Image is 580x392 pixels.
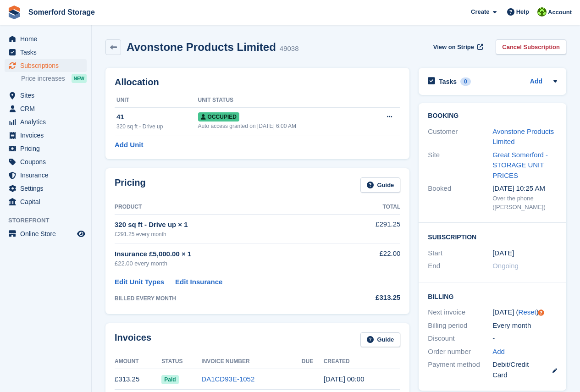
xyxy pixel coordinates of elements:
[20,46,75,59] span: Tasks
[7,6,21,19] img: stora-icon-8386f47178a22dfd0bd8f6a31ec36ba5ce8667c1dd55bd0f319d3a0aa187defe.svg
[428,232,557,241] h2: Subscription
[492,307,557,318] div: [DATE] ( )
[115,259,347,268] div: £22.00 every month
[280,44,299,54] div: 49038
[20,182,75,195] span: Settings
[428,183,492,212] div: Booked
[20,169,75,182] span: Insurance
[5,46,87,59] a: menu
[20,227,75,240] span: Online Store
[115,77,400,88] h2: Allocation
[175,277,222,287] a: Edit Insurance
[324,375,365,383] time: 2025-08-28 23:00:42 UTC
[347,243,401,273] td: £22.00
[115,140,143,150] a: Add Unit
[201,354,302,369] th: Invoice Number
[5,59,87,72] a: menu
[519,308,536,316] a: Reset
[516,7,529,17] span: Help
[20,129,75,142] span: Invoices
[492,194,557,212] div: Over the phone ([PERSON_NAME])
[8,216,91,225] span: Storefront
[21,73,87,83] a: Price increases NEW
[115,93,198,108] th: Unit
[20,142,75,155] span: Pricing
[492,333,557,344] div: -
[116,112,198,122] div: 41
[115,177,146,193] h2: Pricing
[530,77,542,87] a: Add
[5,195,87,208] a: menu
[492,320,557,331] div: Every month
[428,347,492,357] div: Order number
[5,89,87,102] a: menu
[201,375,254,383] a: DA1CD93E-1052
[492,183,557,194] div: [DATE] 10:25 AM
[537,309,545,317] div: Tooltip anchor
[198,93,368,108] th: Unit Status
[20,155,75,168] span: Coupons
[428,333,492,344] div: Discount
[20,89,75,102] span: Sites
[537,7,547,17] img: Michael Llewellen Palmer
[360,332,401,348] a: Guide
[492,347,505,357] a: Add
[5,33,87,45] a: menu
[115,230,347,238] div: £291.25 every month
[428,261,492,271] div: End
[5,129,87,142] a: menu
[5,169,87,182] a: menu
[115,294,347,303] div: BILLED EVERY MONTH
[433,43,474,52] span: View on Stripe
[460,77,471,86] div: 0
[198,122,368,130] div: Auto access granted on [DATE] 6:00 AM
[347,293,401,303] div: £313.25
[428,292,557,301] h2: Billing
[115,249,347,259] div: Insurance £5,000.00 × 1
[20,102,75,115] span: CRM
[21,74,65,83] span: Price increases
[428,307,492,318] div: Next invoice
[115,369,161,390] td: £313.25
[127,41,276,53] h2: Avonstone Products Limited
[20,59,75,72] span: Subscriptions
[492,248,514,259] time: 2024-08-28 23:00:00 UTC
[115,200,347,215] th: Product
[428,320,492,331] div: Billing period
[492,359,557,380] div: Debit/Credit Card
[115,277,164,287] a: Edit Unit Types
[428,248,492,259] div: Start
[76,228,87,239] a: Preview store
[492,127,554,146] a: Avonstone Products Limited
[20,195,75,208] span: Capital
[492,262,519,270] span: Ongoing
[324,354,401,369] th: Created
[161,354,201,369] th: Status
[115,332,151,348] h2: Invoices
[161,375,178,384] span: Paid
[439,77,457,86] h2: Tasks
[548,8,572,17] span: Account
[20,33,75,45] span: Home
[428,359,492,380] div: Payment method
[347,200,401,215] th: Total
[198,112,239,121] span: Occupied
[25,5,99,20] a: Somerford Storage
[360,177,401,193] a: Guide
[471,7,489,17] span: Create
[428,112,557,120] h2: Booking
[5,227,87,240] a: menu
[5,142,87,155] a: menu
[5,182,87,195] a: menu
[430,39,485,55] a: View on Stripe
[5,102,87,115] a: menu
[115,220,347,230] div: 320 sq ft - Drive up × 1
[72,74,87,83] div: NEW
[302,354,324,369] th: Due
[428,150,492,181] div: Site
[115,354,161,369] th: Amount
[492,151,548,179] a: Great Somerford - STORAGE UNIT PRICES
[496,39,566,55] a: Cancel Subscription
[347,214,401,243] td: £291.25
[116,122,198,131] div: 320 sq ft - Drive up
